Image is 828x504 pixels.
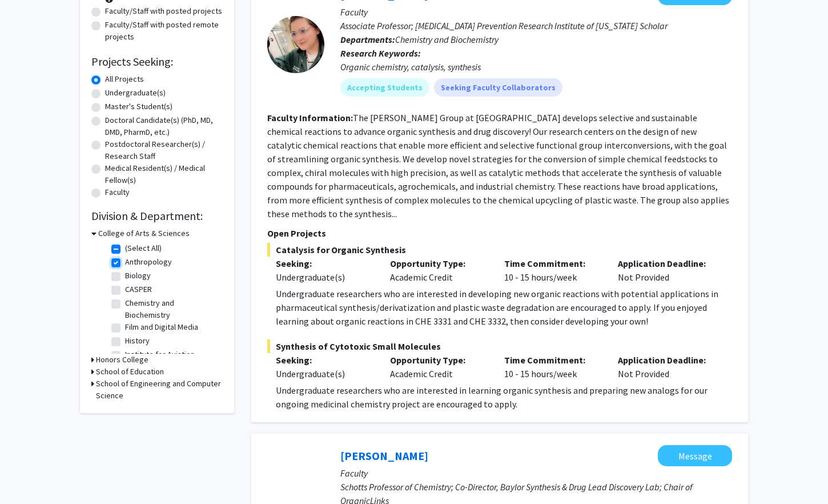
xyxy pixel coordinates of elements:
[504,257,601,270] p: Time Commitment:
[618,353,715,367] p: Application Deadline:
[9,453,49,495] iframe: Chat
[96,378,223,402] h3: School of Engineering and Computer Science
[125,242,162,254] label: (Select All)
[91,55,223,69] h2: Projects Seeking:
[105,114,223,138] label: Doctoral Candidate(s) (PhD, MD, DMD, PharmD, etc.)
[276,367,373,381] div: Undergraduate(s)
[340,449,428,463] a: [PERSON_NAME]
[105,162,223,186] label: Medical Resident(s) / Medical Fellow(s)
[340,466,732,480] p: Faculty
[504,353,601,367] p: Time Commitment:
[496,257,610,284] div: 10 - 15 hours/week
[91,209,223,223] h2: Division & Department:
[340,47,421,59] b: Research Keywords:
[125,283,152,295] label: CASPER
[125,349,220,373] label: Institute for Aviation Sciences
[609,257,724,284] div: Not Provided
[276,257,373,270] p: Seeking:
[496,353,610,381] div: 10 - 15 hours/week
[658,445,732,466] button: Message Daniel Romo
[340,19,732,33] p: Associate Professor; [MEDICAL_DATA] Prevention Research Institute of [US_STATE] Scholar
[125,256,172,268] label: Anthropology
[96,366,164,378] h3: School of Education
[276,353,373,367] p: Seeking:
[98,227,190,239] h3: College of Arts & Sciences
[105,101,172,113] label: Master's Student(s)
[267,339,732,353] span: Synthesis of Cytotoxic Small Molecules
[105,138,223,162] label: Postdoctoral Researcher(s) / Research Staff
[105,5,222,17] label: Faculty/Staff with posted projects
[125,321,198,333] label: Film and Digital Media
[434,78,562,97] mat-chip: Seeking Faculty Collaborators
[609,353,724,381] div: Not Provided
[276,287,732,328] p: Undergraduate researchers who are interested in developing new organic reactions with potential a...
[340,60,732,74] div: Organic chemistry, catalysis, synthesis
[390,257,487,270] p: Opportunity Type:
[618,257,715,270] p: Application Deadline:
[267,112,353,123] b: Faculty Information:
[381,257,496,284] div: Academic Credit
[390,353,487,367] p: Opportunity Type:
[395,34,499,45] span: Chemistry and Biochemistry
[105,19,223,43] label: Faculty/Staff with posted remote projects
[267,243,732,257] span: Catalysis for Organic Synthesis
[267,226,732,240] p: Open Projects
[340,34,395,45] b: Departments:
[125,335,150,347] label: History
[105,73,144,85] label: All Projects
[340,5,732,19] p: Faculty
[125,297,220,321] label: Chemistry and Biochemistry
[340,78,429,97] mat-chip: Accepting Students
[105,186,130,198] label: Faculty
[96,354,148,366] h3: Honors College
[276,383,732,411] p: Undergraduate researchers who are interested in learning organic synthesis and preparing new anal...
[105,87,166,99] label: Undergraduate(s)
[381,353,496,381] div: Academic Credit
[125,270,151,282] label: Biology
[267,112,729,219] fg-read-more: The [PERSON_NAME] Group at [GEOGRAPHIC_DATA] develops selective and sustainable chemical reaction...
[276,270,373,284] div: Undergraduate(s)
